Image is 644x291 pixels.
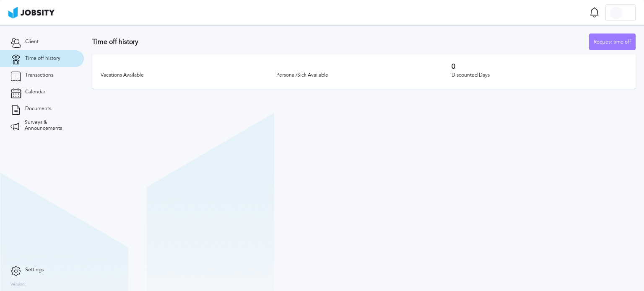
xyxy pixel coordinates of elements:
span: Client [25,39,39,45]
h3: Time off history [92,38,589,46]
span: Settings [25,267,44,273]
label: Version: [10,282,26,287]
div: Request time off [589,34,635,51]
span: Transactions [25,72,53,78]
div: Vacations Available [101,72,276,78]
button: Request time off [589,33,636,50]
div: Personal/Sick Available [276,72,452,78]
span: Surveys & Announcements [25,120,73,131]
img: ab4bad089aa723f57921c736e9817d99.png [8,7,55,18]
span: Calendar [25,89,45,95]
span: Time off history [25,56,60,62]
div: Discounted Days [452,72,627,78]
h3: 0 [452,63,627,70]
span: Documents [25,106,51,112]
